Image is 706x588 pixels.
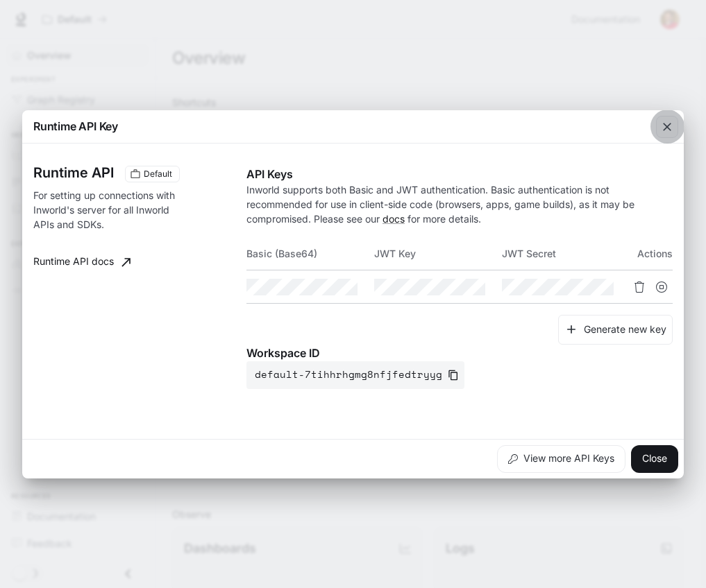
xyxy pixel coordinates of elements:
button: Generate new key [558,315,673,345]
p: API Keys [246,166,673,182]
button: Delete API key [628,276,650,298]
button: Close [631,445,678,473]
th: Basic (Base64) [246,237,374,270]
button: View more API Keys [497,445,625,473]
p: Inworld supports both Basic and JWT authentication. Basic authentication is not recommended for u... [246,182,673,226]
th: JWT Key [374,237,502,270]
button: Suspend API key [650,276,673,298]
a: Runtime API docs [28,248,136,276]
p: For setting up connections with Inworld's server for all Inworld APIs and SDKs. [33,188,185,232]
th: Actions [630,237,673,270]
span: Default [138,168,178,180]
p: Runtime API Key [33,118,118,135]
button: default-7tihhrhgmg8nfjfedtryyg [246,361,464,389]
p: Workspace ID [246,345,673,361]
div: These keys will apply to your current workspace only [125,166,180,182]
a: docs [383,213,405,225]
th: JWT Secret [502,237,630,270]
h3: Runtime API [33,166,114,180]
